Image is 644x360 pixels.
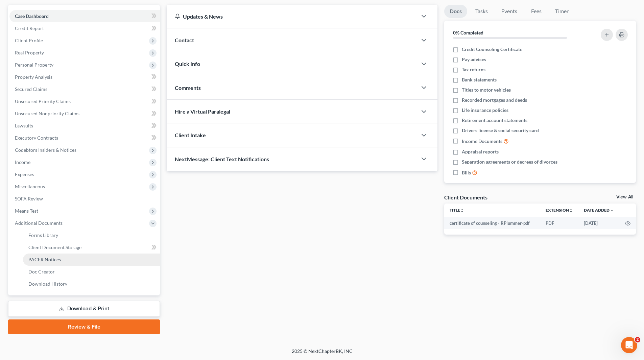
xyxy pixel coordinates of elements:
[540,217,578,229] td: PDF
[15,196,43,201] span: SOFA Review
[28,257,61,262] span: PACER Notices
[15,159,30,165] span: Income
[610,209,614,213] i: expand_more
[462,46,522,53] span: Credit Counseling Certificate
[462,56,486,63] span: Pay advices
[175,13,409,20] div: Updates & News
[23,229,160,241] a: Forms Library
[9,71,160,83] a: Property Analysis
[15,38,43,43] span: Client Profile
[462,107,508,114] span: Life insurance policies
[569,209,573,213] i: unfold_more
[23,241,160,254] a: Client Document Storage
[9,22,160,34] a: Credit Report
[15,25,44,31] span: Credit Report
[462,66,485,73] span: Tax returns
[23,266,160,278] a: Doc Creator
[462,159,557,165] span: Separation agreements or decrees of divorces
[15,208,38,214] span: Means Test
[175,108,230,115] span: Hire a Virtual Paralegal
[462,87,511,93] span: Titles to motor vehicles
[15,220,63,226] span: Additional Documents
[450,208,464,213] a: Titleunfold_more
[635,337,640,342] span: 2
[23,278,160,290] a: Download History
[175,37,194,43] span: Contact
[175,156,269,162] span: NextMessage: Client Text Notifications
[175,85,201,91] span: Comments
[15,171,34,177] span: Expenses
[462,97,527,103] span: Recorded mortgages and deeds
[9,10,160,22] a: Case Dashboard
[175,61,200,67] span: Quick Info
[15,86,47,92] span: Secured Claims
[9,107,160,120] a: Unsecured Nonpriority Claims
[444,217,540,229] td: certificate of counseling - RPlummer-pdf
[462,127,539,134] span: Drivers license & social security card
[584,208,614,213] a: Date Added expand_more
[15,111,79,116] span: Unsecured Nonpriority Claims
[550,5,574,18] a: Timer
[578,217,620,229] td: [DATE]
[28,269,55,274] span: Doc Creator
[460,209,464,213] i: unfold_more
[462,169,471,176] span: Bills
[9,132,160,144] a: Executory Contracts
[444,5,467,18] a: Docs
[8,301,160,317] a: Download & Print
[453,30,483,35] strong: 0% Completed
[129,348,515,360] div: 2025 © NextChapterBK, INC
[28,281,67,287] span: Download History
[15,74,52,80] span: Property Analysis
[462,76,497,83] span: Bank statements
[15,50,44,55] span: Real Property
[15,184,45,189] span: Miscellaneous
[496,5,523,18] a: Events
[175,132,206,138] span: Client Intake
[9,83,160,95] a: Secured Claims
[616,195,633,199] a: View All
[462,148,499,155] span: Appraisal reports
[462,117,527,124] span: Retirement account statements
[9,95,160,107] a: Unsecured Priority Claims
[9,193,160,205] a: SOFA Review
[462,138,502,145] span: Income Documents
[444,194,487,201] div: Client Documents
[546,208,573,213] a: Extensionunfold_more
[621,337,637,353] iframe: Intercom live chat
[470,5,493,18] a: Tasks
[23,254,160,266] a: PACER Notices
[15,135,58,141] span: Executory Contracts
[15,13,49,19] span: Case Dashboard
[15,147,76,153] span: Codebtors Insiders & Notices
[28,244,81,250] span: Client Document Storage
[28,232,58,238] span: Forms Library
[15,62,53,68] span: Personal Property
[15,123,33,128] span: Lawsuits
[15,98,71,104] span: Unsecured Priority Claims
[9,120,160,132] a: Lawsuits
[8,319,160,334] a: Review & File
[525,5,547,18] a: Fees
